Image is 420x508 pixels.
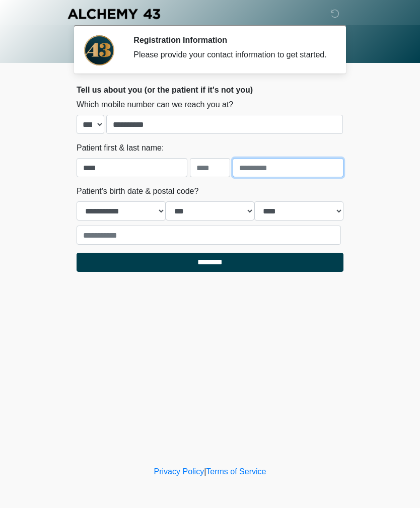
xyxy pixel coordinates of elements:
h2: Tell us about you (or the patient if it's not you) [77,85,343,95]
img: Alchemy 43 Logo [66,8,161,20]
a: Terms of Service [206,467,266,476]
label: Patient's birth date & postal code? [77,185,198,197]
img: Agent Avatar [84,35,114,65]
label: Patient first & last name: [77,142,164,154]
a: Privacy Policy [154,467,204,476]
div: Please provide your contact information to get started. [133,49,328,61]
a: | [204,467,206,476]
h2: Registration Information [133,35,328,45]
label: Which mobile number can we reach you at? [77,99,233,111]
